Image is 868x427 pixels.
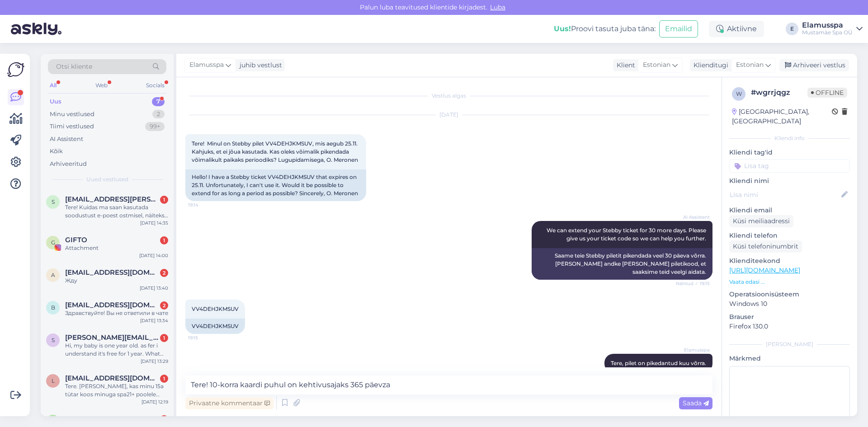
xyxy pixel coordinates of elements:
[50,135,83,144] div: AI Assistent
[613,61,635,70] div: Klient
[160,415,168,423] div: 1
[690,61,728,70] div: Klienditugi
[185,319,245,334] div: VV4DEHJKMSUV
[52,377,55,384] span: l
[65,342,168,358] div: Hi, my baby is one year old. as fer i understand it's free for 1 year. What about the guardian wi...
[751,87,807,98] div: # wgrrjqgz
[729,159,850,173] input: Lisa tag
[86,175,128,183] span: Uued vestlused
[729,290,850,299] p: Operatsioonisüsteem
[160,196,168,204] div: 1
[729,299,850,309] p: Windows 10
[50,147,63,156] div: Kõik
[185,375,712,394] textarea: Tere! 10-korra kaardi puhul on kehtivusajaks 365 päevza
[65,236,87,244] span: GIFTO
[139,252,168,259] div: [DATE] 14:00
[729,322,850,331] p: Firefox 130.0
[65,309,168,317] div: Здравствуйте! Вы не ответили в чате
[50,122,94,131] div: Tiimi vestlused
[729,148,850,157] p: Kliendi tag'id
[160,334,168,342] div: 1
[65,333,159,342] span: safia.sashe@gmail.com
[140,220,168,226] div: [DATE] 14:35
[709,21,764,37] div: Aktiivne
[554,23,656,34] div: Proovi tasuta juba täna:
[65,203,168,220] div: Tere! Kuidas ma saan kasutada soodustust e-poest ostmisel, näiteks Partnerkaardi 5%, või on need ...
[729,354,850,363] p: Märkmed
[729,206,850,215] p: Kliendi email
[192,305,239,312] span: VV4DEHJKMSUV
[802,22,853,29] div: Elamusspa
[185,92,712,100] div: Vestlus algas
[730,190,840,200] input: Lisa nimi
[729,278,850,286] p: Vaata edasi ...
[802,22,863,36] a: ElamusspaMustamäe Spa OÜ
[192,140,359,163] span: Tere! Minul on Stebby pilet VV4DEHJKMSUV, mis aegub 25.11. Kahjuks, et ei jõua kasutada. Kas olek...
[729,240,802,253] div: Küsi telefoninumbrit
[786,23,798,35] div: E
[140,317,168,324] div: [DATE] 13:34
[729,231,850,240] p: Kliendi telefon
[729,215,793,227] div: Küsi meiliaadressi
[52,198,55,205] span: s
[185,397,274,409] div: Privaatne kommentaar
[50,160,87,169] div: Arhiveeritud
[65,268,159,277] span: alinakusik2020@gmail.com
[554,24,571,33] b: Uus!
[56,62,92,71] span: Otsi kliente
[736,60,764,70] span: Estonian
[643,60,670,70] span: Estonian
[7,61,24,78] img: Askly Logo
[50,110,94,119] div: Minu vestlused
[236,61,282,70] div: juhib vestlust
[94,80,109,91] div: Web
[160,236,168,244] div: 1
[48,80,58,91] div: All
[729,134,850,142] div: Kliendi info
[152,110,165,119] div: 2
[676,214,710,221] span: AI Assistent
[802,29,853,36] div: Mustamäe Spa OÜ
[65,374,159,382] span: liinatammjarv@gmail.com
[141,358,168,365] div: [DATE] 13:29
[676,347,710,353] span: Elamusspa
[140,285,168,291] div: [DATE] 13:40
[487,3,508,11] span: Luba
[160,269,168,277] div: 2
[185,111,712,119] div: [DATE]
[152,97,165,106] div: 7
[659,20,698,38] button: Emailid
[732,107,832,126] div: [GEOGRAPHIC_DATA], [GEOGRAPHIC_DATA]
[51,304,55,311] span: b
[547,227,708,242] span: We can extend your Stebby ticket for 30 more days. Please give us your ticket code so we can help...
[729,312,850,322] p: Brauser
[729,266,800,274] a: [URL][DOMAIN_NAME]
[50,97,61,106] div: Uus
[729,176,850,186] p: Kliendi nimi
[144,80,166,91] div: Socials
[65,415,159,423] span: otuteyesamuella@gmail.com
[65,301,159,309] span: begali.alina@gmail.com
[683,399,709,407] span: Saada
[676,280,710,287] span: Nähtud ✓ 19:15
[160,301,168,310] div: 2
[65,277,168,285] div: Жду
[51,239,55,246] span: G
[188,334,222,341] span: 19:15
[736,90,742,97] span: w
[142,399,168,405] div: [DATE] 12:19
[807,88,847,98] span: Offline
[729,340,850,348] div: [PERSON_NAME]
[65,382,168,399] div: Tere. [PERSON_NAME], kas minu 15a tütar koos minuga spa21+ poolele saab tulla?
[52,337,55,343] span: s
[532,248,712,280] div: Saame teie Stebby piletit pikendada veel 30 päeva võrra. [PERSON_NAME] andke [PERSON_NAME] pileti...
[185,169,366,201] div: Hello! I have a Stebby ticket VV4DEHJKMSUV that expires on 25.11. Unfortunately, I can't use it. ...
[779,59,849,71] div: Arhiveeri vestlus
[160,375,168,383] div: 1
[65,195,159,203] span: super.kevin@windowslive.com
[189,60,224,70] span: Elamusspa
[51,272,55,278] span: a
[188,202,222,208] span: 19:14
[611,360,706,366] span: Tere, pilet on pikedantud kuu võrra.
[65,244,168,252] div: Attachment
